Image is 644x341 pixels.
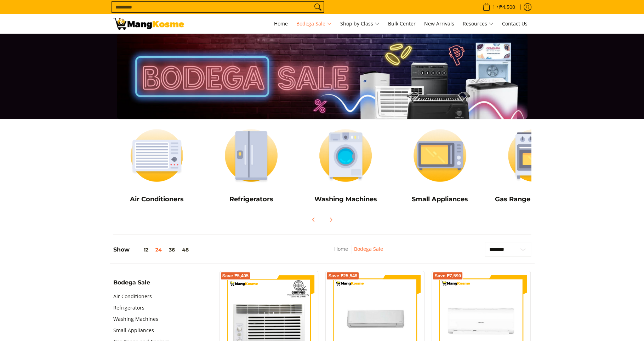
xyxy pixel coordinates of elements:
span: Home [274,20,288,27]
span: Resources [463,19,494,28]
a: Bulk Center [384,14,419,33]
a: Contact Us [498,14,531,33]
button: Next [323,212,338,227]
span: • [480,3,517,11]
button: Previous [306,212,321,227]
a: Bodega Sale [293,14,335,33]
img: Washing Machines [302,123,389,188]
button: 36 [165,247,178,253]
a: Bodega Sale [354,245,383,252]
span: 1 [491,5,496,10]
a: Resources [459,14,497,33]
a: Washing Machines Washing Machines [302,123,389,208]
a: Small Appliances Small Appliances [396,123,484,208]
span: Contact Us [502,20,528,27]
h5: Washing Machines [302,195,389,203]
span: Save ₱25,548 [328,274,357,278]
summary: Open [113,280,150,291]
span: Bodega Sale [296,19,332,28]
span: Save ₱5,405 [222,274,249,278]
a: Home [270,14,291,33]
img: Small Appliances [396,123,484,188]
button: 12 [130,247,152,253]
span: ₱4,500 [498,5,516,10]
h5: Show [113,246,192,253]
span: Shop by Class [340,19,380,28]
img: Air Conditioners [113,123,201,188]
a: Shop by Class [337,14,383,33]
a: Refrigerators [113,302,144,313]
a: Cookers Gas Range and Cookers [491,123,578,208]
img: Refrigerators [207,123,295,188]
button: 24 [152,247,165,253]
h5: Refrigerators [207,195,295,203]
h5: Small Appliances [396,195,484,203]
nav: Breadcrumbs [289,245,428,261]
a: Air Conditioners [113,291,152,302]
span: New Arrivals [424,20,454,27]
a: Small Appliances [113,325,154,336]
img: Cookers [491,123,578,188]
button: Search [312,2,324,12]
a: Home [334,245,348,252]
span: Bodega Sale [113,280,150,285]
a: Refrigerators Refrigerators [207,123,295,208]
button: 48 [178,247,192,253]
a: Air Conditioners Air Conditioners [113,123,201,208]
a: New Arrivals [421,14,458,33]
span: Save ₱7,590 [434,274,461,278]
img: Bodega Sale l Mang Kosme: Cost-Efficient &amp; Quality Home Appliances [113,18,184,30]
a: Washing Machines [113,313,158,325]
h5: Air Conditioners [113,195,201,203]
h5: Gas Range and Cookers [491,195,578,203]
nav: Main Menu [191,14,531,33]
span: Bulk Center [388,20,416,27]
